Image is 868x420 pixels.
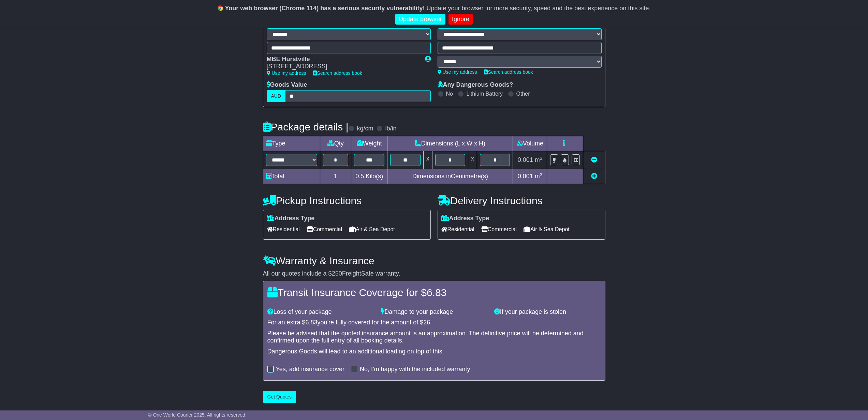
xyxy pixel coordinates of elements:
sup: 3 [540,172,543,177]
a: Use my address [438,69,477,75]
label: No, I'm happy with the included warranty [360,366,470,373]
span: Commercial [481,224,517,235]
h4: Pickup Instructions [263,195,431,206]
div: All our quotes include a $ FreightSafe warranty. [263,270,605,278]
a: Remove this item [591,156,597,163]
button: Get Quotes [263,391,296,403]
label: Yes, add insurance cover [276,366,344,373]
span: 0.001 [518,173,533,180]
span: Residential [441,224,474,235]
td: Total [263,169,320,184]
h4: Warranty & Insurance [263,255,605,266]
td: x [468,151,477,169]
div: Loss of your package [264,308,378,316]
sup: 3 [540,156,543,161]
span: 0.001 [518,156,533,163]
label: Address Type [267,215,315,222]
td: Qty [320,136,351,151]
a: Search address book [313,70,362,76]
h4: Transit Insurance Coverage for $ [267,287,601,298]
span: 250 [332,270,342,277]
span: Air & Sea Depot [349,224,395,235]
label: Any Dangerous Goods? [438,81,513,89]
label: lb/in [385,125,396,132]
label: Goods Value [267,81,307,89]
a: Ignore [448,14,473,25]
span: m [535,156,543,163]
label: Address Type [441,215,489,222]
span: © One World Courier 2025. All rights reserved. [148,412,247,418]
a: Update browser [395,14,445,25]
span: 0.5 [355,173,364,180]
label: No [446,90,453,97]
div: Damage to your package [377,308,491,316]
label: AUD [267,90,286,102]
h4: Delivery Instructions [438,195,605,206]
td: Dimensions (L x W x H) [387,136,513,151]
span: 6.83 [427,287,446,298]
div: For an extra $ you're fully covered for the amount of $ . [267,319,601,326]
div: [STREET_ADDRESS] [267,63,418,70]
td: Weight [351,136,387,151]
span: 6.83 [306,319,318,326]
a: Add new item [591,173,597,180]
td: Dimensions in Centimetre(s) [387,169,513,184]
h4: Package details | [263,121,349,132]
label: kg/cm [357,125,373,132]
div: If your package is stolen [491,308,604,316]
td: Volume [513,136,547,151]
a: Search address book [484,69,533,75]
span: Update your browser for more security, speed and the best experience on this site. [426,5,650,12]
span: m [535,173,543,180]
div: MBE Hurstville [267,56,418,63]
span: Air & Sea Depot [524,224,570,235]
span: Residential [267,224,300,235]
span: Commercial [307,224,342,235]
label: Other [516,90,530,97]
td: 1 [320,169,351,184]
td: x [423,151,432,169]
div: Please be advised that the quoted insurance amount is an approximation. The definitive price will... [267,330,601,345]
a: Use my address [267,70,306,76]
label: Lithium Battery [466,90,503,97]
span: 26 [423,319,430,326]
div: Dangerous Goods will lead to an additional loading on top of this. [267,348,601,355]
td: Kilo(s) [351,169,387,184]
td: Type [263,136,320,151]
b: Your web browser (Chrome 114) has a serious security vulnerability! [225,5,425,12]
